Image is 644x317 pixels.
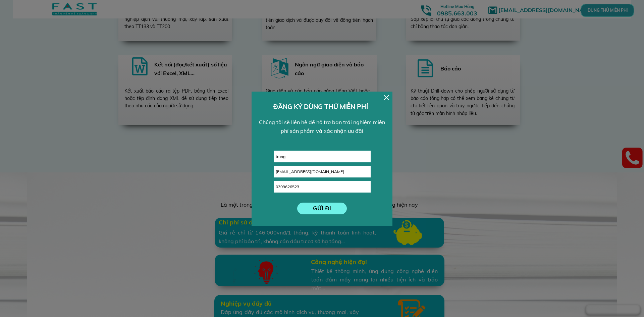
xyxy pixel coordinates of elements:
[297,203,347,214] p: GỬI ĐI
[273,102,371,112] h3: ĐĂNG KÝ DÙNG THỬ MIỄN PHÍ
[274,181,370,192] input: Số điện thoại
[256,118,388,135] div: Chúng tôi sẽ liên hệ để hỗ trợ bạn trải nghiệm miễn phí sản phẩm và xác nhận ưu đãi
[274,166,370,177] input: Email
[274,151,370,162] input: Họ và tên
